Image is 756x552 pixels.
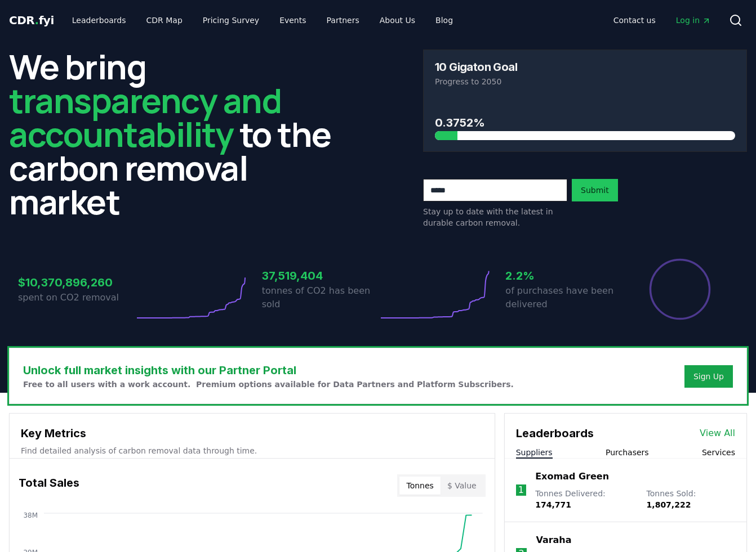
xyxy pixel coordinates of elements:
h3: Leaderboards [516,425,594,442]
h3: 0.3752% [435,114,735,131]
p: tonnes of CO2 has been sold [262,284,378,311]
a: Contact us [604,10,665,30]
a: Varaha [536,533,571,547]
span: 174,771 [535,500,571,509]
p: Progress to 2050 [435,76,735,87]
button: Services [702,447,735,458]
button: Submit [572,179,618,201]
p: 1 [518,483,524,497]
span: Log in [676,15,711,26]
a: CDR Map [137,10,192,30]
h3: 37,519,404 [262,267,378,284]
p: Stay up to date with the latest in durable carbon removal. [423,206,567,228]
h3: 10 Gigaton Goal [435,61,517,73]
h2: We bring to the carbon removal market [9,50,333,218]
span: . [35,14,39,27]
button: Purchasers [606,447,649,458]
p: Tonnes Delivered : [535,488,635,510]
h3: Total Sales [19,474,79,497]
a: CDR.fyi [9,12,54,28]
button: Sign Up [684,365,733,388]
tspan: 38M [23,511,38,519]
span: transparency and accountability [9,77,281,157]
a: View All [700,427,735,440]
a: Events [270,10,315,30]
a: Log in [667,10,720,30]
a: Partners [318,10,368,30]
nav: Main [63,10,462,30]
h3: Unlock full market insights with our Partner Portal [23,362,514,379]
h3: 2.2% [505,267,621,284]
a: About Us [371,10,424,30]
nav: Main [604,10,720,30]
h3: $10,370,896,260 [18,274,134,291]
button: Suppliers [516,447,553,458]
button: Tonnes [399,477,440,495]
p: Tonnes Sold : [647,488,735,510]
p: spent on CO2 removal [18,291,134,304]
p: Find detailed analysis of carbon removal data through time. [21,445,483,456]
h3: Key Metrics [21,425,483,442]
span: CDR fyi [9,14,54,27]
p: of purchases have been delivered [505,284,621,311]
p: Free to all users with a work account. Premium options available for Data Partners and Platform S... [23,379,514,390]
a: Exomad Green [535,470,609,483]
a: Sign Up [693,371,724,382]
div: Percentage of sales delivered [648,258,711,321]
a: Pricing Survey [194,10,268,30]
button: $ Value [441,477,483,495]
a: Blog [426,10,462,30]
a: Leaderboards [63,10,135,30]
span: 1,807,222 [647,500,691,509]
